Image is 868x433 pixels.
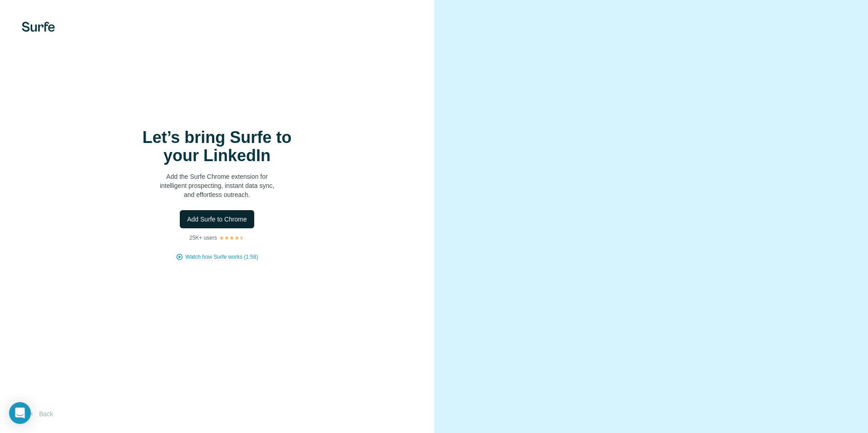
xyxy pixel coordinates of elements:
[185,253,258,261] button: Watch how Surfe works (1:58)
[180,210,254,228] button: Add Surfe to Chrome
[126,172,308,199] p: Add the Surfe Chrome extension for intelligent prospecting, instant data sync, and effortless out...
[9,402,31,424] div: Open Intercom Messenger
[22,406,59,422] button: Back
[219,235,245,241] img: Rating Stars
[126,128,308,165] h1: Let’s bring Surfe to your LinkedIn
[22,22,55,32] img: Surfe's logo
[189,234,217,242] p: 25K+ users
[187,215,247,224] span: Add Surfe to Chrome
